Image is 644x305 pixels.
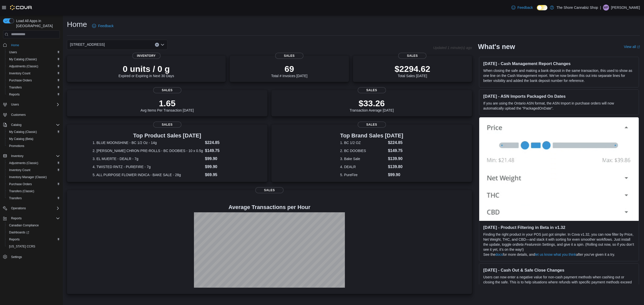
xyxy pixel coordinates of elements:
[9,122,60,128] span: Catalog
[340,172,386,177] dt: 5. PureFire
[205,140,242,146] dd: $224.85
[398,53,426,59] span: Sales
[603,5,609,11] div: Matthew Pryor
[517,5,533,10] span: Feedback
[537,5,547,10] input: Dark Mode
[7,56,39,62] a: My Catalog (Classic)
[5,222,62,229] button: Canadian Compliance
[5,236,62,243] button: Reports
[7,181,34,187] a: Purchase Orders
[7,188,36,194] a: Transfers (Classic)
[9,205,60,211] span: Operations
[5,49,62,56] button: Users
[11,43,19,47] span: Home
[11,103,19,107] span: Users
[5,167,62,174] button: Inventory Count
[9,85,22,89] span: Transfers
[1,205,62,212] button: Operations
[388,140,403,146] dd: $224.85
[340,148,386,153] dt: 2. BC DOOBIES
[205,164,242,170] dd: $99.90
[7,236,22,242] a: Reports
[9,244,35,248] span: [US_STATE] CCRS
[7,70,60,76] span: Inventory Count
[358,87,386,93] span: Sales
[483,275,635,290] p: Users can now enter a negative value for non-cash payment methods when cashing out or closing the...
[71,204,468,210] h4: Average Transactions per Hour
[9,153,25,159] button: Inventory
[1,101,62,108] button: Users
[7,167,60,173] span: Inventory Count
[205,156,242,162] dd: $99.90
[5,181,62,188] button: Purchase Orders
[93,164,203,169] dt: 4. TWISTED RNTZ - PUREFIRE - 7g
[9,78,32,82] span: Purchase Orders
[9,112,28,118] a: Customers
[9,196,22,200] span: Transfers
[7,63,60,69] span: Adjustments (Classic)
[483,94,635,99] h3: [DATE] - ASN Imports Packaged On Dates
[9,253,60,260] span: Settings
[350,98,394,108] p: $33.26
[98,23,113,28] span: Feedback
[604,5,608,11] span: MP
[556,5,598,11] p: The Shore Cannabiz Shop
[7,181,60,187] span: Purchase Orders
[5,142,62,149] button: Promotions
[5,84,62,91] button: Transfers
[1,152,62,160] button: Inventory
[11,113,26,117] span: Customers
[255,187,284,193] span: Sales
[5,91,62,98] button: Reports
[394,64,430,78] div: Total Sales [DATE]
[1,41,62,49] button: Home
[516,242,539,246] em: Beta Features
[9,57,37,61] span: My Catalog (Classic)
[9,223,39,227] span: Canadian Compliance
[358,122,386,128] span: Sales
[141,98,194,108] p: 1.65
[388,156,403,162] dd: $139.90
[600,5,601,11] p: |
[9,237,20,241] span: Reports
[7,222,41,228] a: Canadian Compliance
[340,156,386,161] dt: 3. Bake Sale
[9,182,32,186] span: Purchase Orders
[7,77,34,83] a: Purchase Orders
[205,148,242,154] dd: $149.75
[9,101,60,108] span: Users
[7,84,24,90] a: Transfers
[637,45,640,48] svg: External link
[9,64,38,68] span: Adjustments (Classic)
[483,225,635,230] h3: [DATE] - Product Filtering in Beta in v1.32
[483,252,635,257] p: See the for more details, and after you’ve given it a try.
[7,174,60,180] span: Inventory Manager (Classic)
[7,222,60,228] span: Canadian Compliance
[5,188,62,195] button: Transfers (Classic)
[7,49,60,55] span: Users
[11,206,26,210] span: Operations
[7,129,39,135] a: My Catalog (Classic)
[483,61,635,66] h3: [DATE] - Cash Management Report Changes
[7,229,31,235] a: Dashboards
[340,140,386,145] dt: 1. BC 1/2 OZ
[483,232,635,252] p: Finding the right product in your POS just got simpler. In Cova v1.32, you can now filter by Pric...
[388,148,403,154] dd: $149.75
[7,167,32,173] a: Inventory Count
[9,122,23,128] button: Catalog
[10,5,32,10] img: Cova
[9,254,24,260] a: Settings
[9,50,17,54] span: Users
[7,84,60,90] span: Transfers
[7,129,60,135] span: My Catalog (Classic)
[5,77,62,84] button: Purchase Orders
[478,43,515,51] h2: What's new
[433,46,472,50] p: Updated 1 minute(s) ago
[160,43,165,47] button: Open list of options
[350,98,394,112] div: Transaction Average [DATE]
[7,195,60,201] span: Transfers
[7,174,49,180] a: Inventory Manager (Classic)
[3,39,60,274] nav: Complex example
[9,215,24,221] button: Reports
[1,253,62,260] button: Settings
